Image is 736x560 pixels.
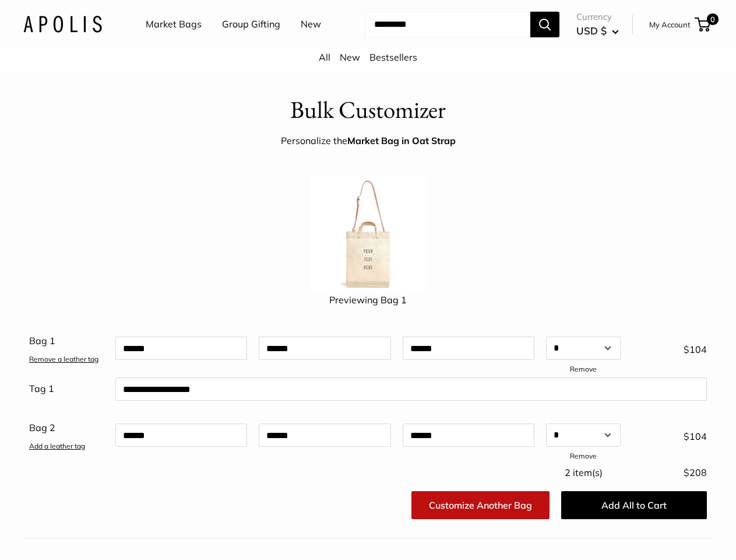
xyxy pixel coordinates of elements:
[310,175,427,292] img: 1_oat_Strap-003.jpg
[29,442,85,450] a: Add a leather tag
[561,491,707,519] button: Add All to Cart
[9,516,125,551] iframe: Sign Up via Text for Offers
[301,16,321,33] a: New
[23,376,110,402] div: Tag 1
[290,93,446,127] h1: Bulk Customizer
[411,491,550,519] a: Customize Another Bag
[340,51,360,63] a: New
[696,17,710,32] a: 0
[570,452,597,460] a: Remove
[347,135,456,146] strong: Market Bag in Oat Strap
[222,16,280,33] a: Group Gifting
[29,355,98,363] a: Remove a leather tag
[530,12,559,37] button: Search
[565,467,603,478] span: 2 item(s)
[576,24,607,37] span: USD $
[576,22,619,40] button: USD $
[23,16,102,33] img: Apolis
[23,415,110,454] div: Bag 2
[684,467,707,478] span: $208
[23,328,110,367] div: Bag 1
[369,51,417,63] a: Bestsellers
[281,132,456,150] div: Personalize the
[319,51,330,63] a: All
[649,17,691,32] a: My Account
[707,13,719,25] span: 0
[365,12,530,37] input: Search...
[146,16,202,33] a: Market Bags
[570,365,597,373] a: Remove
[626,423,713,446] div: $104
[576,9,619,25] span: Currency
[626,337,713,359] div: $104
[329,294,407,306] span: Previewing Bag 1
